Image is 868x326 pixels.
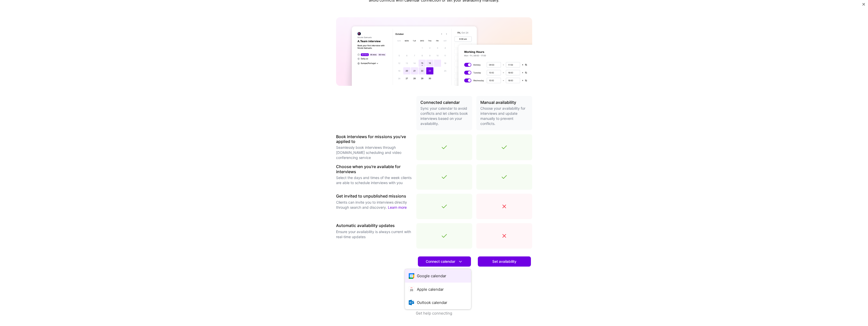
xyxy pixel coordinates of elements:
[409,273,415,279] i: icon Google
[416,311,452,326] button: Get help connecting
[492,259,516,264] span: Set availability
[405,296,471,309] button: Outlook calendar
[409,286,415,292] i: icon AppleCalendar
[480,106,528,126] p: Choose your availability for interviews and update manually to prevent conflicts.
[336,17,532,86] img: A.Team calendar banner
[480,100,528,105] h3: Manual availability
[336,145,412,160] p: Seamlessly book interviews through [DOMAIN_NAME] scheduling and video conferencing service
[458,259,463,264] i: icon DownArrowWhite
[336,194,412,199] h3: Get invited to unpublished missions
[420,106,468,126] p: Sync your calendar to avoid conflicts and let clients book interviews based on your availability.
[426,259,463,264] span: Connect calendar
[420,100,468,105] h3: Connected calendar
[418,256,471,267] button: Connect calendar
[388,205,407,209] a: Learn more
[336,200,412,210] p: Clients can invite you to interviews directly through search and discovery.
[478,256,531,267] button: Set availability
[336,223,412,228] h3: Automatic availability updates
[336,175,412,185] p: Select the days and times of the week clients are able to schedule interviews with you
[409,300,415,305] i: icon OutlookCalendar
[405,283,471,296] button: Apple calendar
[336,229,412,239] p: Ensure your availability is always current with real-time updates
[418,269,471,279] a: Learn more
[336,164,412,174] h3: Choose when you're available for interviews
[862,3,865,8] button: Close
[405,269,471,283] button: Google calendar
[336,134,412,144] h3: Book interviews for missions you've applied to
